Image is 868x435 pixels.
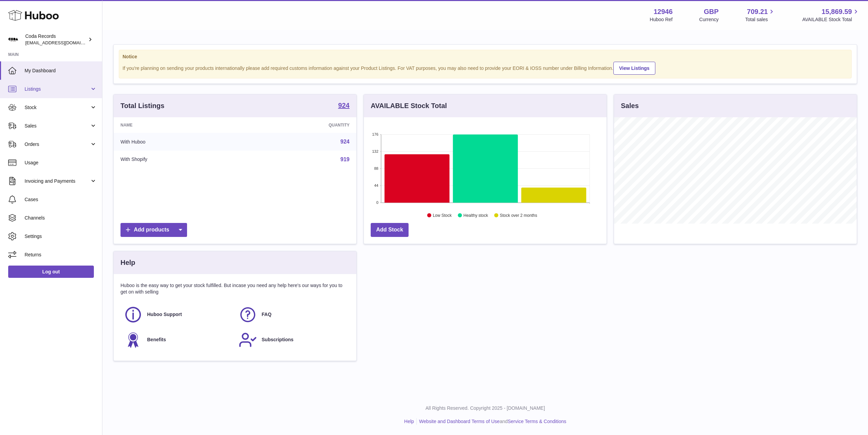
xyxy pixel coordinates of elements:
[124,331,232,349] a: Benefits
[822,7,852,16] span: 15,869.59
[464,213,488,218] text: Healthy stock
[417,418,566,425] li: and
[374,166,378,170] text: 88
[25,123,90,129] span: Sales
[25,196,97,203] span: Cases
[114,133,244,151] td: With Huboo
[802,7,860,23] a: 15,869.59 AVAILABLE Stock Total
[25,215,97,221] span: Channels
[404,419,414,424] a: Help
[372,132,378,136] text: 176
[120,101,165,110] h3: Total Listings
[25,33,87,46] div: Coda Records
[25,86,90,92] span: Listings
[338,102,350,110] a: 924
[25,104,90,111] span: Stock
[745,16,775,23] span: Total sales
[244,117,356,133] th: Quantity
[114,117,244,133] th: Name
[745,7,775,23] a: 709.21 Total sales
[508,419,566,424] a: Service Terms & Conditions
[124,305,232,324] a: Huboo Support
[621,101,639,110] h3: Sales
[123,61,848,75] div: If you're planning on sending your products internationally please add required customs informati...
[500,213,537,218] text: Stock over 2 months
[699,16,719,23] div: Currency
[25,141,90,148] span: Orders
[371,101,447,110] h3: AVAILABLE Stock Total
[747,7,768,16] span: 709.21
[650,16,673,23] div: Huboo Ref
[25,252,97,258] span: Returns
[120,223,187,237] a: Add products
[25,67,97,74] span: My Dashboard
[340,139,350,145] a: 924
[108,405,863,411] p: All Rights Reserved. Copyright 2025 - [DOMAIN_NAME]
[239,331,346,349] a: Subscriptions
[262,336,294,343] span: Subscriptions
[25,40,100,45] span: [EMAIL_ADDRESS][DOMAIN_NAME]
[262,311,272,318] span: FAQ
[372,149,378,153] text: 132
[654,7,673,16] strong: 12946
[613,62,655,75] a: View Listings
[114,151,244,168] td: With Shopify
[120,282,350,295] p: Huboo is the easy way to get your stock fulfilled. But incase you need any help here's our ways f...
[433,213,452,218] text: Low Stock
[25,233,97,240] span: Settings
[239,305,346,324] a: FAQ
[376,200,378,205] text: 0
[147,336,166,343] span: Benefits
[8,266,94,278] a: Log out
[338,102,350,109] strong: 924
[120,258,135,267] h3: Help
[419,419,500,424] a: Website and Dashboard Terms of Use
[8,34,18,45] img: haz@pcatmedia.com
[704,7,718,16] strong: GBP
[340,156,350,162] a: 919
[25,178,90,184] span: Invoicing and Payments
[374,183,378,187] text: 44
[25,160,97,166] span: Usage
[123,54,848,60] strong: Notice
[371,223,409,237] a: Add Stock
[147,311,182,318] span: Huboo Support
[802,16,860,23] span: AVAILABLE Stock Total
